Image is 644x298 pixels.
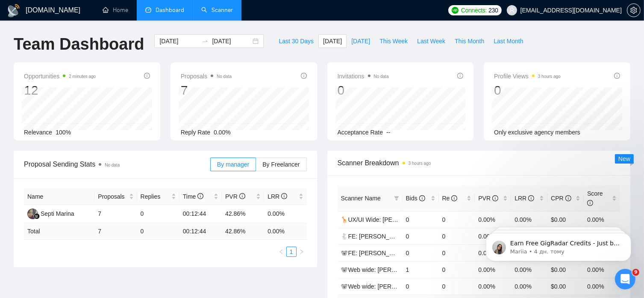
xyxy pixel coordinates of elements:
li: Next Page [297,247,307,257]
td: 0 [403,211,439,228]
span: Bids [406,195,425,202]
span: By Freelancer [262,161,300,168]
td: 00:12:44 [179,205,222,223]
span: [DATE] [351,36,370,46]
span: info-circle [197,193,203,199]
span: Last Month [494,36,523,46]
span: This Month [455,36,484,46]
h1: Team Dashboard [14,34,144,54]
td: 0 [403,228,439,244]
span: Profile Views [494,71,561,81]
span: No data [374,74,389,79]
span: dashboard [145,7,151,13]
th: Replies [137,188,179,205]
span: info-circle [528,195,534,201]
span: info-circle [451,195,457,201]
th: Name [24,188,94,205]
span: info-circle [239,193,245,199]
span: This Week [379,36,408,46]
a: 🐨Web wide: [PERSON_NAME] 03/07 bid in range [341,266,476,273]
td: 0 [439,244,475,261]
img: logo [7,4,21,18]
span: Relevance [24,129,52,136]
button: Last Week [412,34,450,48]
input: Start date [159,36,198,46]
span: 9 [632,269,639,276]
button: setting [627,3,641,17]
span: info-circle [419,195,425,201]
span: No data [217,74,232,79]
td: 0 [439,261,475,278]
time: 3 hours ago [409,161,431,166]
span: Proposals [98,192,127,201]
td: $0.00 [547,278,584,295]
span: info-circle [457,73,463,79]
div: 7 [181,82,232,98]
span: Last 30 Days [279,36,314,46]
button: Last 30 Days [274,34,318,48]
button: This Month [450,34,489,48]
span: Proposal Sending Stats [24,159,210,170]
time: 2 minutes ago [69,74,96,79]
span: Connects: [461,6,487,15]
span: setting [627,7,640,14]
button: [DATE] [318,34,347,48]
img: upwork-logo.png [452,7,459,14]
span: info-circle [301,73,307,79]
span: 0.00% [214,129,231,136]
span: Dashboard [156,6,184,14]
span: CPR [551,195,571,202]
span: By manager [217,161,249,168]
button: right [297,247,307,257]
td: 42.86 % [222,223,264,240]
img: SM [27,209,38,219]
a: searchScanner [201,6,233,14]
span: Score [587,190,603,206]
td: 7 [94,205,137,223]
span: Proposals [181,71,232,81]
span: info-circle [492,195,498,201]
span: LRR [515,195,534,202]
span: Time [183,193,203,200]
span: Scanner Breakdown [338,158,620,168]
span: Only exclusive agency members [494,129,580,136]
time: 3 hours ago [538,74,561,79]
div: 0 [494,82,561,98]
td: 0 [403,278,439,295]
td: 0 [439,211,475,228]
div: 0 [338,82,389,98]
td: 0.00 % [264,223,306,240]
span: PVR [478,195,498,202]
span: LRR [268,193,287,200]
td: 0.00% [264,205,306,223]
button: left [276,247,286,257]
span: filter [392,192,401,205]
td: 0.00% [511,278,547,295]
span: user [509,7,515,13]
span: No data [105,163,120,167]
li: 1 [286,247,297,257]
iframe: Intercom notifications повідомлення [473,215,644,275]
td: 0.00% [511,211,547,228]
span: right [299,249,304,254]
td: 0 [137,223,179,240]
td: 0 [403,244,439,261]
td: 0.00% [475,278,511,295]
td: 00:12:44 [179,223,222,240]
td: 0 [137,205,179,223]
span: to [202,38,209,45]
span: Invitations [338,71,389,81]
span: filter [394,196,399,201]
span: Replies [141,192,170,201]
td: 0 [439,278,475,295]
span: Reply Rate [181,129,210,136]
span: info-circle [144,73,150,79]
span: [DATE] [323,36,342,46]
td: 0.00% [584,278,620,295]
span: 100% [56,129,71,136]
li: Previous Page [276,247,286,257]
